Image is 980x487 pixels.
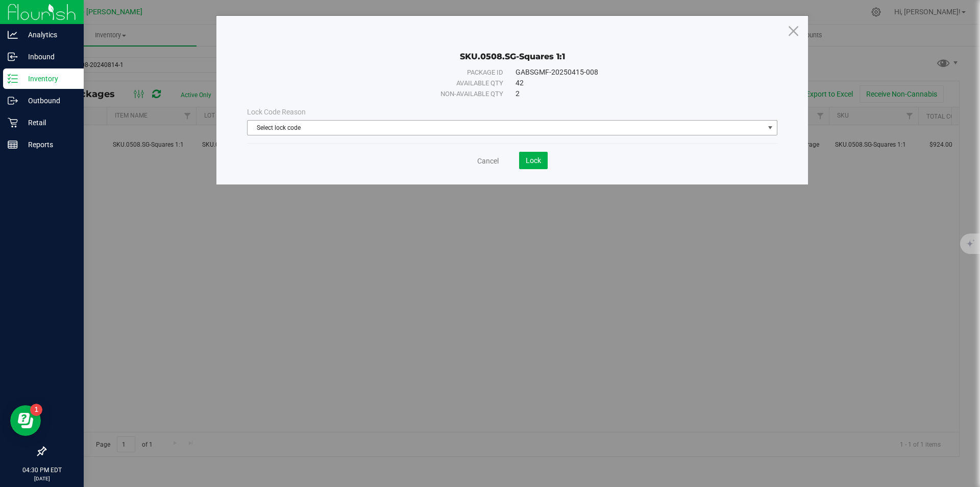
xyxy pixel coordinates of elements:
inline-svg: Reports [8,140,18,150]
p: 04:30 PM EDT [5,466,79,475]
a: Cancel [477,156,499,166]
button: Lock [519,152,548,169]
div: GABSGMF-20250415-008 [516,67,754,78]
inline-svg: Retail [8,118,18,128]
p: Outbound [18,95,79,107]
p: Retail [18,117,79,129]
iframe: Resource center unread badge [30,404,42,416]
inline-svg: Inventory [8,74,18,84]
inline-svg: Inbound [8,52,18,62]
iframe: Resource center [10,405,41,436]
p: Inbound [18,51,79,63]
div: 2 [516,88,754,99]
div: SKU.0508.SG-Squares 1:1 [247,36,777,62]
span: select [764,121,777,135]
p: Reports [18,138,79,151]
span: Lock Code Reason [247,108,306,116]
inline-svg: Analytics [8,30,18,40]
div: Non-available qty [270,89,503,99]
span: Select lock code [248,121,764,135]
inline-svg: Outbound [8,96,18,106]
div: Available qty [270,78,503,88]
p: [DATE] [5,475,79,482]
div: 42 [516,78,754,88]
p: Inventory [18,73,79,85]
span: Lock [526,156,541,165]
p: Analytics [18,29,79,41]
div: Package ID [270,67,503,78]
